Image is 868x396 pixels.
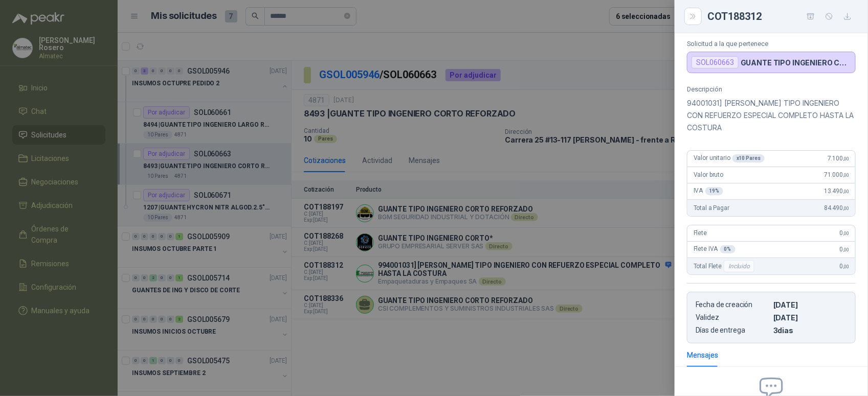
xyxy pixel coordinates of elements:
[843,156,849,161] span: ,00
[694,187,723,195] span: IVA
[843,189,849,194] span: ,00
[773,326,847,335] p: 3 dias
[773,313,847,322] p: [DATE]
[694,204,729,212] span: Total a Pagar
[840,229,849,237] span: 0
[724,260,754,272] div: Incluido
[687,40,856,48] p: Solicitud a la que pertenece
[696,326,769,335] p: Días de entrega
[694,171,723,178] span: Valor bruto
[696,300,769,309] p: Fecha de creación
[773,300,847,309] p: [DATE]
[824,204,849,212] span: 84.490
[732,154,765,162] div: x 10 Pares
[687,350,718,361] div: Mensajes
[843,264,849,269] span: ,00
[720,245,736,253] div: 0 %
[843,230,849,236] span: ,00
[694,260,756,272] span: Total Flete
[694,245,736,253] span: Flete IVA
[694,229,707,237] span: Flete
[843,247,849,252] span: ,00
[696,313,769,322] p: Validez
[692,56,739,68] div: SOL060663
[843,205,849,211] span: ,00
[694,154,765,162] span: Valor unitario
[824,171,849,178] span: 71.000
[687,10,699,22] button: Close
[705,187,724,195] div: 19 %
[840,263,849,270] span: 0
[828,155,849,162] span: 7.100
[843,172,849,178] span: ,00
[687,97,856,134] p: 94001031] [PERSON_NAME] TIPO INGENIERO CON REFUERZO ESPECIAL COMPLETO HASTA LA COSTURA
[741,58,851,67] p: GUANTE TIPO INGENIERO CORTO REFORZADO
[707,8,856,25] div: COT188312
[687,85,856,93] p: Descripción
[824,188,849,195] span: 13.490
[840,246,849,253] span: 0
